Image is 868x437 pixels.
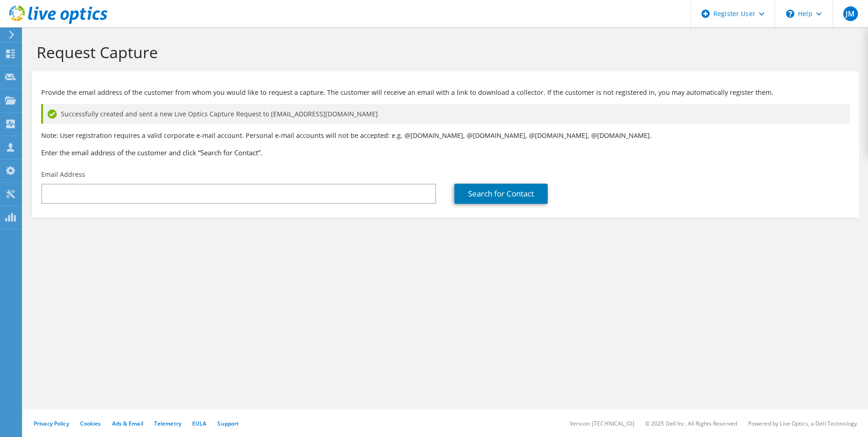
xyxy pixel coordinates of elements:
[217,420,239,427] a: Support
[843,6,858,21] span: JM
[786,10,794,18] svg: \n
[112,420,143,427] a: Ads & Email
[192,420,206,427] a: EULA
[454,184,548,204] a: Search for Contact
[41,87,850,98] p: Provide the email address of the customer from whom you would like to request a capture. The cust...
[34,420,69,427] a: Privacy Policy
[748,420,857,427] li: Powered by Live Optics, a Dell Technology
[41,131,850,141] p: Note: User registration requires a valid corporate e-mail account. Personal e-mail accounts will ...
[570,420,634,427] li: Version: [TECHNICAL_ID]
[41,147,850,158] h3: Enter the email address of the customer and click “Search for Contact”.
[154,420,181,427] a: Telemetry
[61,109,378,119] span: Successfully created and sent a new Live Optics Capture Request to [EMAIL_ADDRESS][DOMAIN_NAME]
[41,170,85,179] label: Email Address
[80,420,101,427] a: Cookies
[645,420,737,427] li: © 2025 Dell Inc. All Rights Reserved
[37,43,850,62] h1: Request Capture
